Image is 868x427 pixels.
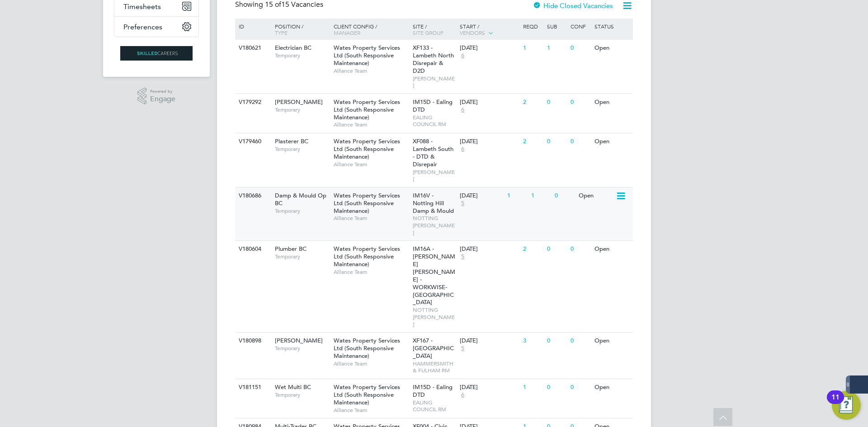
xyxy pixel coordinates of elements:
[545,40,568,56] div: 1
[275,253,329,260] span: Temporary
[460,52,466,60] span: 6
[413,383,453,399] span: IM15D - Ealing DTD
[521,379,544,396] div: 1
[568,94,592,111] div: 0
[114,17,198,37] button: Preferences
[334,29,360,36] span: Manager
[334,337,400,360] span: Wates Property Services Ltd (South Responsive Maintenance)
[460,200,466,207] span: 5
[236,379,268,396] div: V181151
[275,345,329,352] span: Temporary
[460,106,466,114] span: 6
[334,98,400,121] span: Wates Property Services Ltd (South Responsive Maintenance)
[275,337,323,344] span: [PERSON_NAME]
[334,44,400,67] span: Wates Property Services Ltd (South Responsive Maintenance)
[275,207,329,215] span: Temporary
[334,360,408,367] span: Alliance Team
[413,98,453,113] span: IM15D - Ealing DTD
[568,379,592,396] div: 0
[576,188,616,204] div: Open
[114,46,199,61] a: Go to home page
[592,40,632,56] div: Open
[150,95,175,103] span: Engage
[413,137,453,168] span: XF088 - Lambeth South - DTD & Disrepair
[460,29,485,36] span: Vendors
[413,215,456,236] span: NOTTING [PERSON_NAME]
[236,188,268,204] div: V180686
[592,94,632,111] div: Open
[334,67,408,75] span: Alliance Team
[568,241,592,258] div: 0
[275,391,329,399] span: Temporary
[120,46,193,61] img: skilledcareers-logo-retina.png
[592,133,632,150] div: Open
[275,29,288,36] span: Type
[334,268,408,276] span: Alliance Team
[413,114,456,128] span: EALING COUNCIL RM
[832,391,861,420] button: Open Resource Center, 11 new notifications
[460,253,466,261] span: 5
[236,94,268,111] div: V179292
[334,215,408,222] span: Alliance Team
[568,333,592,349] div: 0
[275,383,311,391] span: Wet Multi BC
[275,44,311,52] span: Electrician BC
[413,360,456,374] span: HAMMERSMITH & FULHAM RM
[413,337,454,360] span: XF167 - [GEOGRAPHIC_DATA]
[545,94,568,111] div: 0
[236,40,268,56] div: V180621
[592,241,632,258] div: Open
[150,88,175,95] span: Powered by
[831,397,840,409] div: 11
[275,106,329,113] span: Temporary
[568,19,592,34] div: Conf
[460,245,519,253] div: [DATE]
[413,29,443,36] span: Site Group
[334,407,408,414] span: Alliance Team
[334,137,400,160] span: Wates Property Services Ltd (South Responsive Maintenance)
[236,333,268,349] div: V180898
[592,379,632,396] div: Open
[460,391,466,399] span: 6
[123,2,161,11] span: Timesheets
[413,245,455,306] span: IM16A - [PERSON_NAME] [PERSON_NAME] - WORKWISE- [GEOGRAPHIC_DATA]
[458,19,521,41] div: Start /
[331,19,410,40] div: Client Config /
[410,19,458,40] div: Site /
[413,192,454,215] span: IM16V - Notting Hill Damp & Mould
[236,241,268,258] div: V180604
[413,44,454,75] span: XF133 - Lambeth North Disrepair & D2D
[521,333,544,349] div: 3
[521,40,544,56] div: 1
[275,192,326,207] span: Damp & Mould Op BC
[521,19,544,34] div: Reqd
[545,19,568,34] div: Sub
[545,333,568,349] div: 0
[521,94,544,111] div: 2
[460,384,519,391] div: [DATE]
[123,23,162,31] span: Preferences
[275,245,307,253] span: Plumber BC
[268,19,331,40] div: Position /
[413,75,456,89] span: [PERSON_NAME]
[505,188,528,204] div: 1
[413,169,456,183] span: [PERSON_NAME]
[460,138,519,145] div: [DATE]
[521,241,544,258] div: 2
[334,121,408,128] span: Alliance Team
[460,44,519,52] div: [DATE]
[275,137,308,145] span: Plasterer BC
[545,241,568,258] div: 0
[460,345,466,352] span: 5
[275,98,323,106] span: [PERSON_NAME]
[545,379,568,396] div: 0
[334,245,400,268] span: Wates Property Services Ltd (South Responsive Maintenance)
[521,133,544,150] div: 2
[275,52,329,59] span: Temporary
[334,192,400,215] span: Wates Property Services Ltd (South Responsive Maintenance)
[334,383,400,406] span: Wates Property Services Ltd (South Responsive Maintenance)
[413,306,456,328] span: NOTTING [PERSON_NAME]
[460,337,519,345] div: [DATE]
[334,161,408,168] span: Alliance Team
[545,133,568,150] div: 0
